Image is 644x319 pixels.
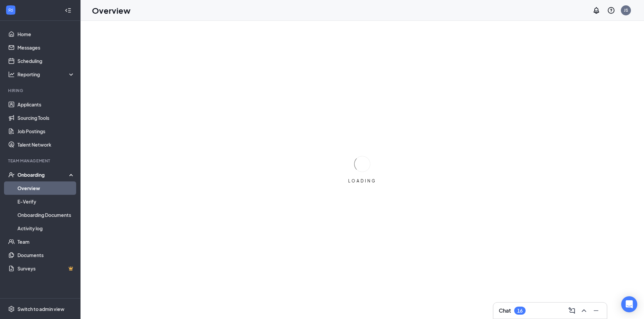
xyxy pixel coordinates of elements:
[568,307,576,315] svg: ComposeMessage
[624,7,628,13] div: JS
[8,306,15,312] svg: Settings
[8,171,15,178] svg: UserCheck
[17,262,75,275] a: SurveysCrown
[517,308,523,314] div: 16
[345,178,379,184] div: LOADING
[65,7,71,14] svg: Collapse
[8,158,73,164] div: Team Management
[8,88,73,93] div: Hiring
[592,307,600,315] svg: Minimize
[17,235,75,248] a: Team
[17,208,75,222] a: Onboarding Documents
[17,306,64,312] div: Switch to admin view
[17,125,75,138] a: Job Postings
[17,41,75,54] a: Messages
[591,305,601,316] button: Minimize
[17,171,69,178] div: Onboarding
[17,71,75,78] div: Reporting
[592,6,600,14] svg: Notifications
[17,248,75,262] a: Documents
[17,195,75,208] a: E-Verify
[499,307,511,314] h3: Chat
[580,307,588,315] svg: ChevronUp
[8,71,15,78] svg: Analysis
[567,305,577,316] button: ComposeMessage
[579,305,589,316] button: ChevronUp
[607,6,615,14] svg: QuestionInfo
[17,222,75,235] a: Activity log
[17,138,75,151] a: Talent Network
[92,5,130,16] h1: Overview
[7,7,14,13] svg: WorkstreamLogo
[17,111,75,125] a: Sourcing Tools
[17,27,75,41] a: Home
[17,98,75,111] a: Applicants
[17,181,75,195] a: Overview
[621,296,637,312] div: Open Intercom Messenger
[17,54,75,68] a: Scheduling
